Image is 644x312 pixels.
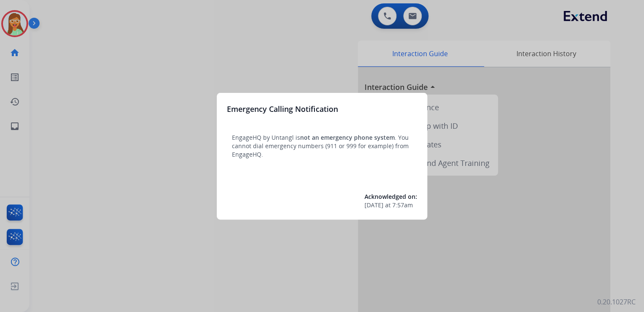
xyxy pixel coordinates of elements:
[365,201,383,209] span: [DATE]
[365,193,417,201] span: Acknowledged on:
[392,201,413,209] span: 7:57am
[232,133,412,159] p: EngageHQ by Untangl is . You cannot dial emergency numbers (911 or 999 for example) from EngageHQ.
[365,201,417,209] div: at
[300,133,395,141] span: not an emergency phone system
[597,297,636,307] p: 0.20.1027RC
[227,103,338,115] h3: Emergency Calling Notification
